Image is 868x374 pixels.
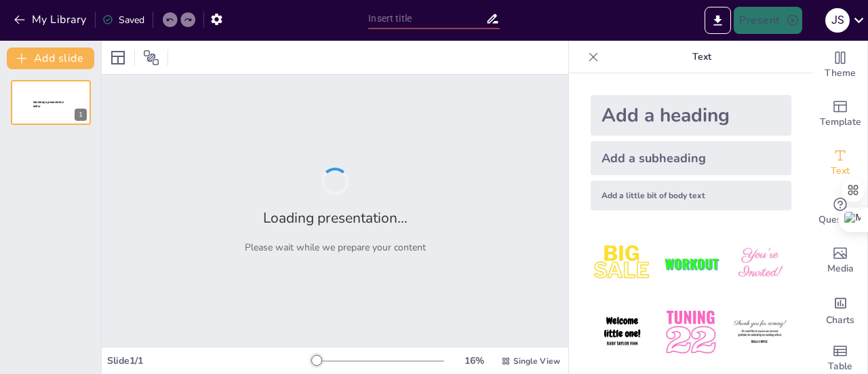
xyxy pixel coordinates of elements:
[818,212,863,227] span: Questions
[33,100,64,108] span: Sendsteps presentation editor
[604,41,800,73] p: Text
[813,90,867,138] div: Add ready made slides
[728,301,791,364] img: 6.jpeg
[143,50,159,66] span: Position
[107,354,314,367] div: Slide 1 / 1
[826,313,854,328] span: Charts
[813,285,867,334] div: Add charts and graphs
[728,232,791,295] img: 3.jpeg
[107,47,129,69] div: Layout
[245,241,426,254] p: Please wait while we prepare your content
[591,141,791,175] div: Add a subheading
[827,261,854,276] span: Media
[825,7,850,34] button: J S
[591,95,791,136] div: Add a heading
[813,236,867,285] div: Add images, graphics, shapes or video
[705,7,731,34] button: Export to PowerPoint
[591,181,791,210] div: Add a little bit of body text
[513,356,560,367] span: Single View
[11,80,91,125] div: 1
[7,48,94,69] button: Add slide
[828,359,852,374] span: Table
[102,14,144,26] div: Saved
[591,301,654,364] img: 4.jpeg
[813,138,867,187] div: Add text boxes
[734,7,802,34] button: Present
[368,9,485,29] input: Insert title
[825,8,850,33] div: J S
[813,187,867,236] div: Get real-time input from your audience
[458,354,490,367] div: 16 %
[659,301,722,364] img: 5.jpeg
[75,109,87,121] div: 1
[825,66,856,81] span: Theme
[659,232,722,295] img: 2.jpeg
[263,208,408,227] h2: Loading presentation...
[831,164,850,179] span: Text
[591,232,654,295] img: 1.jpeg
[820,115,861,130] span: Template
[10,9,92,31] button: My Library
[813,41,867,90] div: Change the overall theme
